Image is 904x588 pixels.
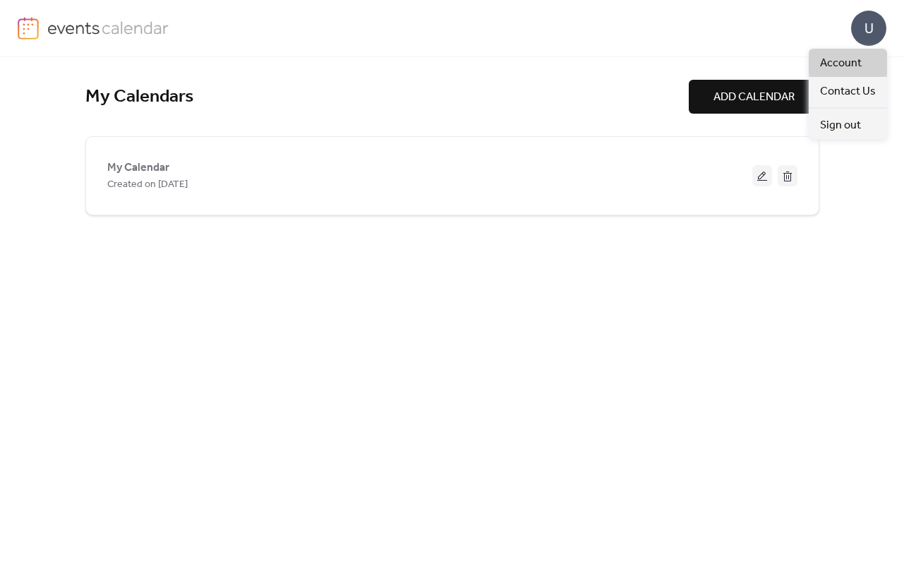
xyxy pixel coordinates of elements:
span: ADD CALENDAR [713,89,795,106]
span: Contact Us [820,83,876,100]
span: Created on [DATE] [107,176,188,193]
div: U [851,11,886,46]
a: Account [809,49,887,77]
span: My Calendar [107,160,169,176]
img: logo-type [47,17,169,38]
a: My Calendar [107,164,169,172]
img: logo [18,17,39,40]
a: Contact Us [809,77,887,105]
span: Account [820,55,862,72]
div: My Calendars [85,85,689,109]
button: ADD CALENDAR [689,80,819,114]
span: Sign out [820,117,861,134]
